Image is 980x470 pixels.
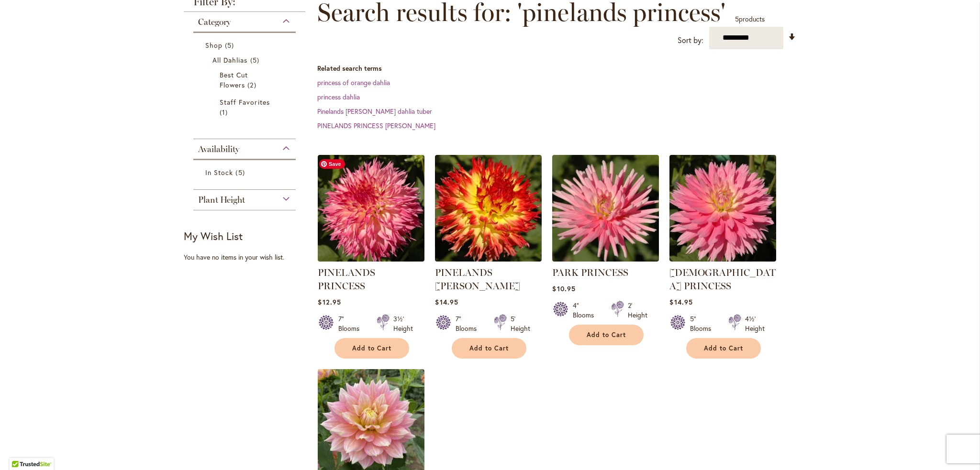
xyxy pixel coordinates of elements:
a: princess dahlia [317,92,360,101]
span: Add to Cart [352,344,391,352]
span: Best Cut Flowers [220,70,248,89]
div: 4½' Height [745,314,765,333]
a: PARK PRINCESS [552,254,659,263]
span: All Dahlias [212,55,248,65]
dt: Related search terms [317,64,796,73]
button: Add to Cart [452,338,526,359]
a: PINELANDS [PERSON_NAME] [435,267,520,292]
div: 3½' Height [393,314,413,333]
span: 2 [247,80,258,90]
a: Staff Favorites [220,97,272,117]
a: princess of orange dahlia [317,78,390,87]
span: Category [198,17,231,27]
span: $14.95 [669,297,692,306]
img: PINELANDS PAM [435,155,542,262]
span: 5 [250,55,262,65]
span: Add to Cart [704,344,743,352]
span: Shop [205,41,223,50]
span: Staff Favorites [220,98,270,107]
div: 5' Height [511,314,530,333]
strong: My Wish List [184,229,243,243]
span: Plant Height [198,195,245,205]
span: 1 [220,107,230,117]
a: PINELANDS PRINCESS [318,254,424,263]
img: PARK PRINCESS [552,155,659,262]
span: Availability [198,144,239,154]
button: Add to Cart [686,338,761,359]
a: In Stock 5 [205,167,286,177]
span: Add to Cart [587,331,626,339]
span: Add to Cart [469,344,509,352]
a: [DEMOGRAPHIC_DATA] PRINCESS [669,267,776,292]
span: Save [319,159,345,169]
a: Best Cut Flowers [220,70,272,90]
span: $10.95 [552,284,575,293]
div: You have no items in your wish list. [184,252,312,262]
div: 4" Blooms [573,301,600,320]
span: $12.95 [318,297,341,306]
span: In Stock [205,168,233,177]
a: Shop [205,40,286,50]
div: 5" Blooms [690,314,717,333]
a: All Dahlias [212,55,279,65]
img: GAY PRINCESS [669,155,776,262]
a: PINELANDS PRINCESS [PERSON_NAME] [317,121,435,130]
div: 7" Blooms [456,314,482,333]
a: PINELANDS PAM [435,254,542,263]
a: GAY PRINCESS [669,254,776,263]
a: PARK PRINCESS [552,267,628,278]
label: Sort by: [678,32,703,49]
span: 5 [225,40,236,50]
button: Add to Cart [334,338,409,359]
span: 5 [235,167,247,177]
iframe: Launch Accessibility Center [7,436,34,463]
span: $14.95 [435,297,458,306]
p: products [735,11,765,27]
a: PINELANDS PRINCESS [318,267,375,292]
img: PINELANDS PRINCESS [318,155,424,262]
button: Add to Cart [569,325,644,345]
span: 5 [735,14,739,23]
div: 2' Height [628,301,647,320]
div: 7" Blooms [338,314,365,333]
a: Pinelands [PERSON_NAME] dahlia tuber [317,107,432,116]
